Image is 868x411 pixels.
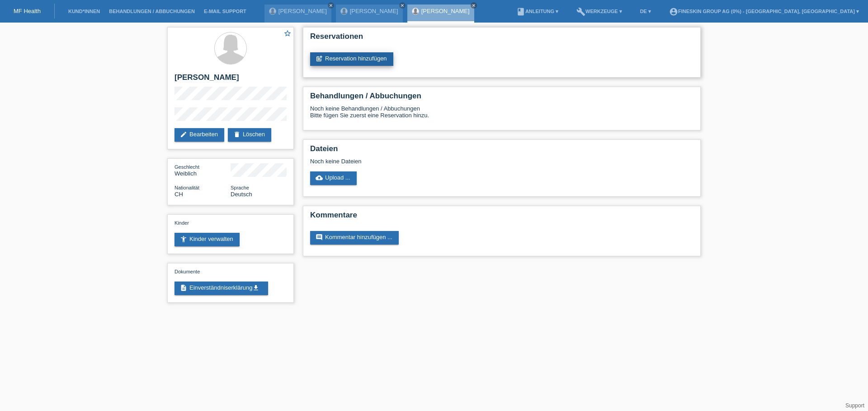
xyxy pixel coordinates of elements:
i: close [329,3,333,8]
i: post_add [316,55,323,62]
div: Noch keine Behandlungen / Abbuchungen Bitte fügen Sie zuerst eine Reservation hinzu. [310,105,693,125]
div: Weiblich [175,163,231,177]
h2: Dateien [310,144,693,158]
span: Nationalität [175,185,199,190]
i: star_border [283,29,292,37]
i: close [400,3,405,8]
span: Deutsch [231,191,252,198]
a: [PERSON_NAME] [350,8,398,14]
h2: [PERSON_NAME] [175,73,287,87]
a: cloud_uploadUpload ... [310,171,357,185]
a: buildWerkzeuge ▾ [572,9,627,14]
a: MF Health [14,8,41,14]
a: [PERSON_NAME] [421,8,470,14]
i: comment [316,234,323,241]
a: accessibility_newKinder verwalten [175,233,240,246]
h2: Kommentare [310,211,693,224]
i: get_app [252,284,259,291]
a: Support [845,402,864,409]
a: commentKommentar hinzufügen ... [310,231,399,245]
i: build [576,7,585,16]
a: star_border [283,29,292,39]
i: description [180,284,187,291]
a: Kund*innen [64,9,104,14]
span: Sprache [231,185,249,190]
span: Kinder [175,220,189,226]
a: editBearbeiten [175,128,224,142]
i: delete [233,131,241,138]
h2: Reservationen [310,32,693,46]
a: E-Mail Support [199,9,251,14]
a: descriptionEinverständniserklärungget_app [175,282,268,295]
i: accessibility_new [180,236,187,243]
a: deleteLöschen [228,128,271,142]
div: Noch keine Dateien [310,158,586,165]
h2: Behandlungen / Abbuchungen [310,92,693,105]
span: Schweiz [175,191,183,198]
i: edit [180,131,187,138]
a: DE ▾ [636,9,656,14]
i: cloud_upload [316,174,323,181]
a: close [399,2,406,9]
a: account_circleFineSkin Group AG (0%) - [GEOGRAPHIC_DATA], [GEOGRAPHIC_DATA] ▾ [665,9,863,14]
a: [PERSON_NAME] [278,8,327,14]
span: Dokumente [175,269,200,274]
i: close [472,3,476,8]
i: book [516,7,525,16]
i: account_circle [669,7,678,16]
a: close [328,2,334,9]
a: bookAnleitung ▾ [512,9,563,14]
a: Behandlungen / Abbuchungen [104,9,199,14]
a: close [471,2,477,9]
a: post_addReservation hinzufügen [310,52,393,66]
span: Geschlecht [175,164,199,170]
